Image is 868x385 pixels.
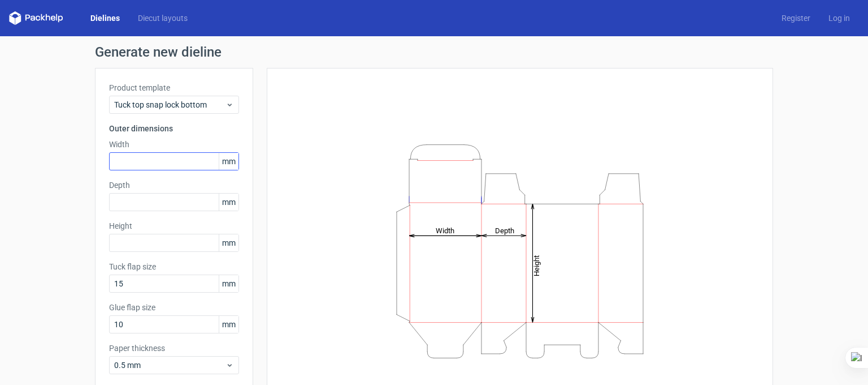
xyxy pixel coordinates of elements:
tspan: Depth [495,226,514,234]
a: Log in [819,12,859,24]
span: 0.5 mm [114,360,225,371]
tspan: Height [532,255,541,276]
a: Diecut layouts [129,12,197,24]
span: mm [219,275,238,292]
span: mm [219,316,238,333]
label: Product template [109,82,239,93]
span: mm [219,194,238,211]
label: Height [109,220,239,232]
span: mm [219,234,238,251]
label: Width [109,139,239,150]
label: Depth [109,179,239,191]
h3: Outer dimensions [109,123,239,134]
a: Register [772,12,819,24]
span: Tuck top snap lock bottom [114,99,225,110]
label: Paper thickness [109,343,239,354]
label: Glue flap size [109,302,239,313]
tspan: Width [436,226,454,234]
span: mm [219,153,238,170]
label: Tuck flap size [109,261,239,272]
a: Dielines [81,12,129,24]
h1: Generate new dieline [95,45,773,59]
